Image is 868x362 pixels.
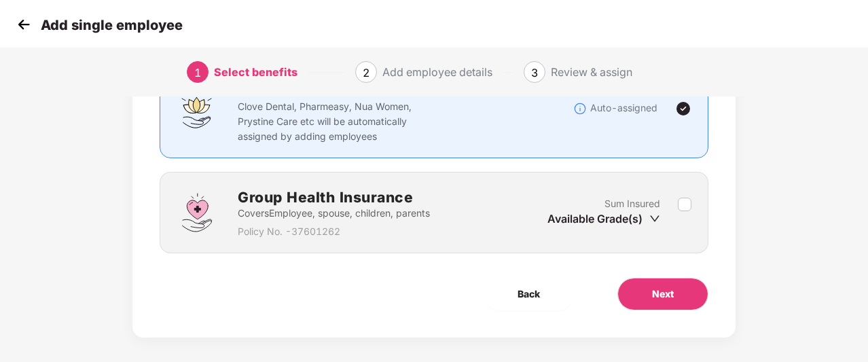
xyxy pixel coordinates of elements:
[590,101,657,115] p: Auto-assigned
[194,66,201,79] span: 1
[652,287,674,302] span: Next
[238,186,430,209] h2: Group Health Insurance
[214,61,297,83] div: Select benefits
[177,88,217,129] img: svg+xml;base64,PHN2ZyBpZD0iQWZmaW5pdHlfQmVuZWZpdHMiIGRhdGEtbmFtZT0iQWZmaW5pdHkgQmVuZWZpdHMiIHhtbG...
[649,213,660,224] span: down
[675,101,691,117] img: svg+xml;base64,PHN2ZyBpZD0iVGljay0yNHgyNCIgeG1sbnM9Imh0dHA6Ly93d3cudzMub3JnLzIwMDAvc3ZnIiB3aWR0aD...
[604,196,660,211] p: Sum Insured
[41,17,183,33] p: Add single employee
[14,14,34,35] img: svg+xml;base64,PHN2ZyB4bWxucz0iaHR0cDovL3d3dy53My5vcmcvMjAwMC9zdmciIHdpZHRoPSIzMCIgaGVpZ2h0PSIzMC...
[484,278,574,310] button: Back
[617,278,708,310] button: Next
[531,66,538,79] span: 3
[363,66,369,79] span: 2
[382,61,492,83] div: Add employee details
[238,206,430,221] p: Covers Employee, spouse, children, parents
[518,287,540,302] span: Back
[547,211,660,226] div: Available Grade(s)
[238,99,439,144] p: Clove Dental, Pharmeasy, Nua Women, Prystine Care etc will be automatically assigned by adding em...
[573,102,587,115] img: svg+xml;base64,PHN2ZyBpZD0iSW5mb18tXzMyeDMyIiBkYXRhLW5hbWU9IkluZm8gLSAzMngzMiIgeG1sbnM9Imh0dHA6Ly...
[177,192,217,233] img: svg+xml;base64,PHN2ZyBpZD0iR3JvdXBfSGVhbHRoX0luc3VyYW5jZSIgZGF0YS1uYW1lPSJHcm91cCBIZWFsdGggSW5zdX...
[238,224,430,239] p: Policy No. - 37601262
[551,61,632,83] div: Review & assign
